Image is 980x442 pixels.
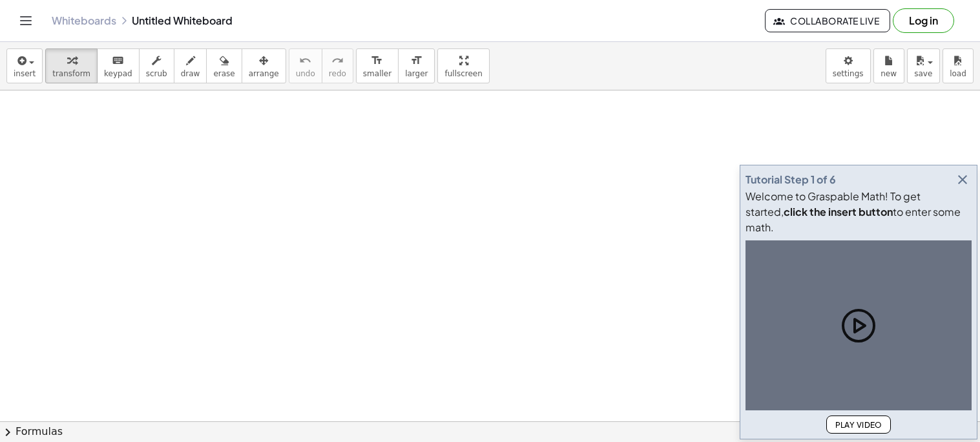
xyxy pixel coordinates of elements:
[826,416,891,434] button: Play Video
[206,48,242,83] button: erase
[296,69,315,78] span: undo
[174,48,207,83] button: draw
[943,48,974,83] button: load
[405,69,428,78] span: larger
[181,69,200,78] span: draw
[914,69,932,78] span: save
[765,9,890,32] button: Collaborate Live
[437,48,489,83] button: fullscreen
[289,48,322,83] button: undoundo
[745,189,972,235] div: Welcome to Graspable Math! To get started, to enter some math.
[331,53,344,68] i: redo
[776,15,879,26] span: Collaborate Live
[52,14,116,27] a: Whiteboards
[97,48,140,83] button: keyboardkeypad
[826,48,871,83] button: settings
[14,69,36,78] span: insert
[6,48,43,83] button: insert
[363,69,391,78] span: smaller
[52,69,90,78] span: transform
[329,69,346,78] span: redo
[242,48,286,83] button: arrange
[444,69,482,78] span: fullscreen
[45,48,98,83] button: transform
[249,69,279,78] span: arrange
[146,69,167,78] span: scrub
[398,48,435,83] button: format_sizelarger
[833,69,864,78] span: settings
[893,8,954,33] button: Log in
[16,10,36,31] button: Toggle navigation
[950,69,966,78] span: load
[104,69,132,78] span: keypad
[139,48,174,83] button: scrub
[299,53,311,68] i: undo
[881,69,897,78] span: new
[322,48,353,83] button: redoredo
[835,420,882,430] span: Play Video
[745,172,836,187] div: Tutorial Step 1 of 6
[371,53,383,68] i: format_size
[356,48,399,83] button: format_sizesmaller
[873,48,904,83] button: new
[112,53,124,68] i: keyboard
[784,205,893,218] b: click the insert button
[410,53,422,68] i: format_size
[213,69,235,78] span: erase
[907,48,940,83] button: save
